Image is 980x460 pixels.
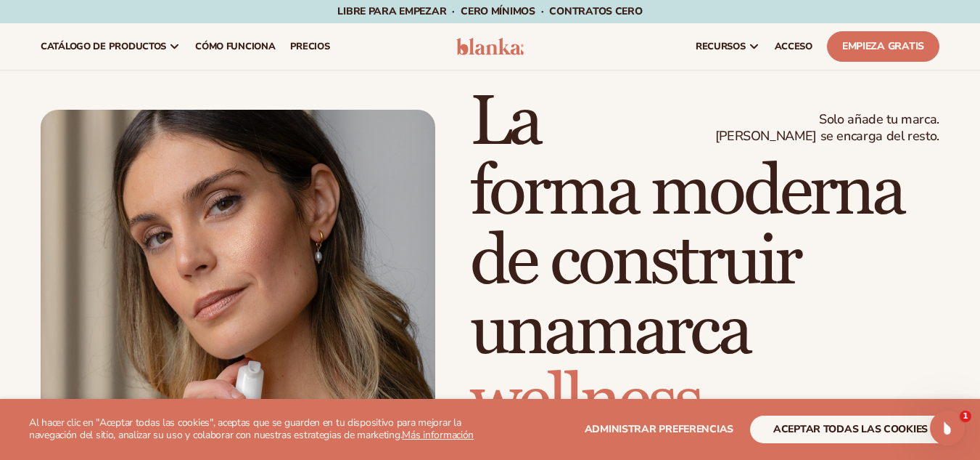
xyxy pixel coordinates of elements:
iframe: Chat en vivo de Intercom [930,411,965,445]
font: Cómo funciona [195,40,275,53]
font: recursos [696,40,746,53]
a: Más información [402,428,474,442]
a: Empieza gratis [827,31,939,62]
a: ACCESO [767,23,820,70]
font: La [470,80,540,165]
font: Libre para empezar [337,4,446,18]
font: · [541,4,544,18]
font: forma moderna de construir una [470,150,904,374]
font: aceptar todas las cookies [773,422,928,436]
font: Administrar preferencias [585,422,733,436]
font: marca [576,289,750,374]
button: Administrar preferencias [585,416,733,443]
font: Contratos CERO [549,4,642,18]
font: CERO mínimos [461,4,535,18]
font: · [452,4,455,18]
a: catálogo de productos [33,23,188,70]
font: Solo añade tu marca. [819,110,939,128]
font: precios [290,40,330,53]
a: Cómo funciona [188,23,282,70]
font: [PERSON_NAME] se encarga del resto. [715,127,939,145]
font: 1 [963,411,968,421]
a: precios [283,23,337,70]
img: logo [456,38,524,55]
font: Empieza gratis [842,39,924,53]
font: Al hacer clic en "Aceptar todas las cookies", aceptas que se guarden en tu dispositivo para mejor... [29,416,461,442]
span: wellness [470,359,701,444]
button: aceptar todas las cookies [750,416,951,443]
font: catálogo de productos [41,40,166,53]
font: ACCESO [775,40,812,53]
a: recursos [688,23,767,70]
